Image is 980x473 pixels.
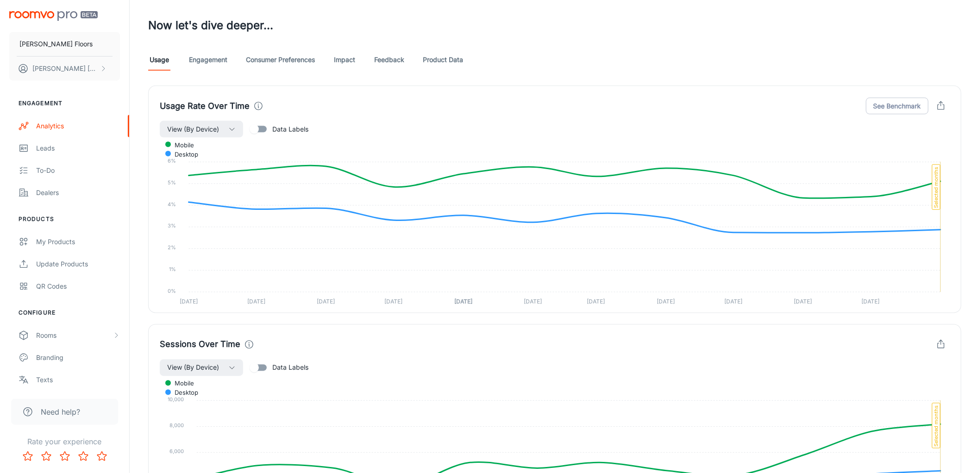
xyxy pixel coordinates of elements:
button: [PERSON_NAME] Floors [9,32,120,56]
span: desktop [168,150,198,158]
tspan: [DATE] [862,298,880,305]
tspan: [DATE] [724,298,742,305]
span: View (By Device) [167,362,219,373]
p: Rate your experience [7,436,122,447]
h4: Usage Rate Over Time [160,100,250,113]
button: Rate 5 star [93,447,111,466]
span: mobile [168,141,194,149]
img: Roomvo PRO Beta [9,11,98,21]
button: Rate 4 star [74,447,93,466]
tspan: [DATE] [317,298,335,305]
span: Data Labels [272,124,308,134]
p: [PERSON_NAME] Floors [19,39,93,49]
tspan: 6% [168,158,176,164]
h3: Now let's dive deeper... [148,17,961,34]
span: desktop [168,389,198,397]
div: Texts [36,375,120,385]
tspan: 5% [168,179,176,186]
p: [PERSON_NAME] [PERSON_NAME] [32,63,98,74]
a: Consumer Preferences [246,49,315,71]
tspan: [DATE] [794,298,812,305]
tspan: 3% [168,223,176,229]
div: Leads [36,143,120,153]
a: Feedback [374,49,404,71]
tspan: [DATE] [524,298,542,305]
tspan: 8,000 [170,423,184,429]
button: View (By Device) [160,359,243,376]
a: Impact [333,49,356,71]
button: Rate 3 star [56,447,74,466]
tspan: [DATE] [247,298,265,305]
div: To-do [36,165,120,176]
tspan: [DATE] [657,298,675,305]
tspan: [DATE] [180,298,198,305]
tspan: 1% [169,266,176,272]
button: Rate 2 star [37,447,56,466]
button: View (By Device) [160,121,243,138]
span: Data Labels [272,363,308,373]
tspan: 2% [168,245,176,251]
button: [PERSON_NAME] [PERSON_NAME] [9,57,120,81]
div: My Products [36,237,120,247]
tspan: 0% [168,288,176,294]
tspan: [DATE] [454,298,472,305]
tspan: [DATE] [587,298,605,305]
h4: Sessions Over Time [160,338,240,351]
a: Engagement [189,49,227,71]
a: Usage [148,49,170,71]
span: View (By Device) [167,124,219,135]
div: QR Codes [36,281,120,291]
div: Rooms [36,330,113,341]
a: Product Data [423,49,463,71]
tspan: 10,000 [168,397,184,403]
div: Branding [36,353,120,363]
span: mobile [168,379,194,388]
button: See Benchmark [866,98,929,114]
div: Update Products [36,259,120,269]
button: Rate 1 star [19,447,37,466]
span: Need help? [41,406,80,417]
tspan: 6,000 [170,448,184,455]
div: Analytics [36,121,120,131]
tspan: 4% [168,201,176,208]
div: Dealers [36,188,120,198]
tspan: [DATE] [384,298,402,305]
